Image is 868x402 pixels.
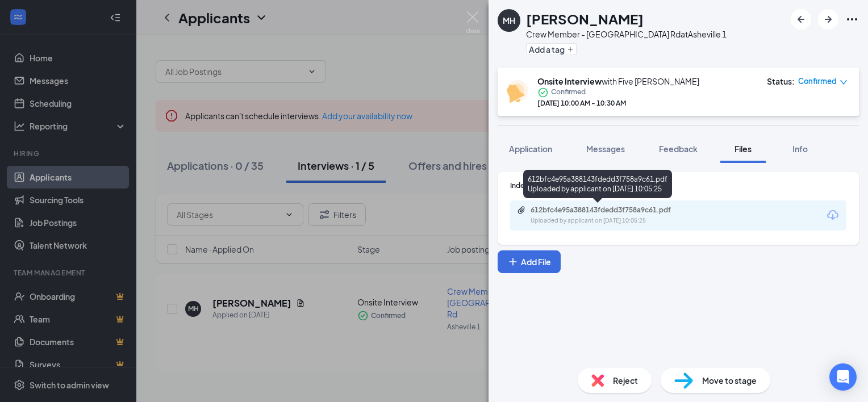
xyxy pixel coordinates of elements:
div: Status : [767,76,795,87]
span: Confirmed [798,76,837,87]
span: Files [735,144,752,154]
div: Indeed Resume [510,181,846,190]
svg: CheckmarkCircle [537,87,549,98]
svg: Download [826,208,840,222]
div: with Five [PERSON_NAME] [537,76,699,87]
svg: Plus [567,46,574,53]
div: [DATE] 10:00 AM - 10:30 AM [537,98,699,108]
button: Add FilePlus [498,250,561,273]
span: Move to stage [702,374,757,387]
button: ArrowLeftNew [791,9,811,30]
span: Confirmed [551,87,586,98]
svg: ArrowRight [821,12,835,26]
svg: ArrowLeftNew [794,12,808,26]
span: Reject [613,374,638,387]
div: Crew Member - [GEOGRAPHIC_DATA] Rd at Asheville 1 [526,28,727,40]
b: Onsite Interview [537,76,602,86]
svg: Paperclip [517,206,526,215]
div: Open Intercom Messenger [829,363,857,391]
h1: [PERSON_NAME] [526,9,644,28]
span: Messages [586,144,625,154]
span: Application [509,144,552,154]
div: 612bfc4e95a388143fdedd3f758a9c61.pdf [531,206,690,215]
a: Paperclip612bfc4e95a388143fdedd3f758a9c61.pdfUploaded by applicant on [DATE] 10:05:25 [517,206,701,225]
svg: Plus [507,256,519,267]
button: PlusAdd a tag [526,43,577,55]
div: 612bfc4e95a388143fdedd3f758a9c61.pdf Uploaded by applicant on [DATE] 10:05:25 [523,170,672,198]
button: ArrowRight [818,9,838,30]
div: MH [503,15,515,26]
div: Uploaded by applicant on [DATE] 10:05:25 [531,216,701,225]
span: down [840,78,848,86]
svg: Ellipses [845,12,859,26]
span: Info [792,144,808,154]
span: Feedback [659,144,698,154]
